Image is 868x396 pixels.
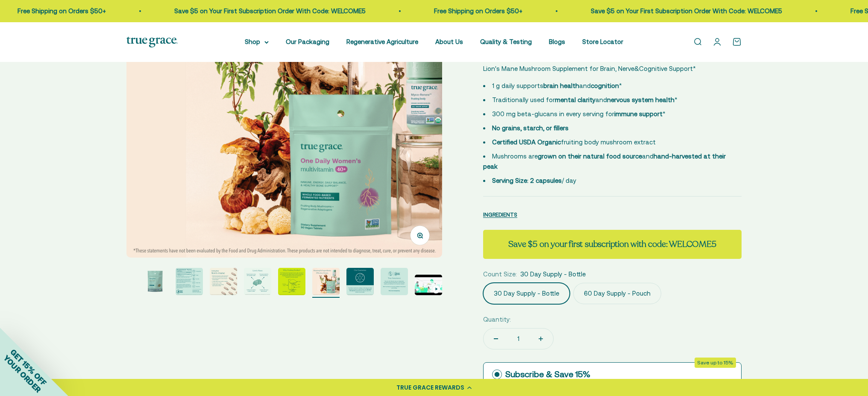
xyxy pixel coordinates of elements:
img: - Mushrooms are grown on their natural food source and hand-harvested at their peak - 250 mg beta... [210,268,237,295]
legend: Count Size: [483,269,517,279]
span: 300 mg beta-glucans in every serving for * [492,110,666,117]
button: Go to item 2 [141,268,169,298]
a: Store Locator [582,38,623,45]
strong: Certified USDA Organic [492,138,561,146]
span: & [634,64,639,74]
label: Quantity: [483,314,511,325]
button: Increase quantity [528,329,553,349]
img: Meaningful Ingredients. Effective Doses. [312,268,340,295]
strong: immune support [614,110,663,117]
button: Go to item 4 [210,268,237,298]
span: 1 g daily supports and * [492,82,622,89]
summary: Shop [245,37,269,47]
button: Decrease quantity [484,329,508,349]
span: Cognitive Support [639,64,693,74]
button: Go to item 5 [244,268,271,298]
button: Go to item 6 [278,268,305,298]
button: Go to item 8 [346,268,374,298]
span: Lion's Mane Mushroom Supplement for Brain, Nerve [483,65,634,72]
span: YOUR ORDER [2,353,43,394]
a: Our Packaging [286,38,329,45]
a: Regenerative Agriculture [346,38,418,45]
p: Save $5 on Your First Subscription Order With Code: WELCOME5 [169,6,361,16]
a: Blogs [549,38,565,45]
span: 30 Day Supply - Bottle [520,269,586,279]
a: Free Shipping on Orders $50+ [12,7,101,15]
span: INGREDIENTS [483,211,517,218]
button: INGREDIENTS [483,209,517,220]
img: Try Grvae full-spectrum mushroom extracts are crafted with intention. We start with the fruiting ... [176,268,203,295]
button: Go to item 3 [176,268,203,298]
strong: nervous system health [607,96,674,103]
a: About Us [435,38,463,45]
button: Go to item 7 [312,268,340,298]
img: True Grace mushrooms undergo a multi-step hot water extraction process to create extracts with 25... [346,268,374,295]
button: Go to item 10 [415,275,442,298]
strong: Save $5 on your first subscription with code: WELCOME5 [508,238,716,250]
strong: mental clarity [555,96,595,103]
div: TRUE GRACE REWARDS [396,383,464,392]
strong: No grains, starch, or fillers [492,124,569,132]
li: / day [483,176,742,186]
a: Quality & Testing [480,38,532,45]
span: GET 15% OFF [9,347,48,387]
img: Lion's Mane Mushroom Supplement for Brain, Nerve&Cognitive Support* - 1 g daily supports brain he... [141,268,169,295]
strong: grown on their natural food source [538,153,642,160]
strong: brain health [543,82,579,89]
li: fruiting body mushroom extract [483,137,742,147]
strong: cognition [591,82,619,89]
span: Mushrooms are and [483,153,726,170]
img: Support brain, nerve, and cognitive health* Third part tested for purity and potency Fruiting bod... [244,268,271,295]
img: We work with Alkemist Labs, an independent, accredited botanical testing lab, to test the purity,... [381,268,408,295]
strong: Serving Size: 2 capsules [492,177,562,184]
p: Save $5 on Your First Subscription Order With Code: WELCOME5 [586,6,777,16]
a: Free Shipping on Orders $50+ [429,7,517,15]
button: Go to item 9 [381,268,408,298]
img: The "fruiting body" (typically the stem, gills, and cap of the mushroom) has higher levels of act... [278,268,305,295]
span: Traditionally used for and * [492,96,677,103]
